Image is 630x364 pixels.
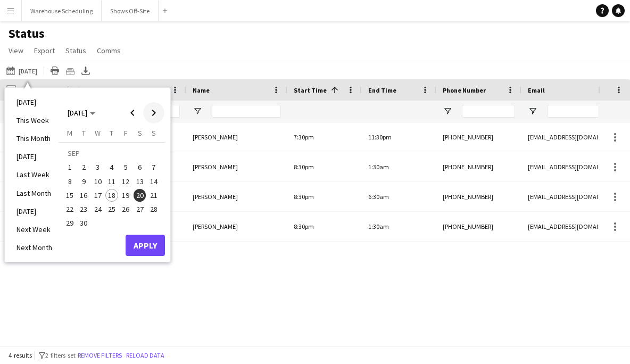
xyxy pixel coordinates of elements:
app-action-btn: Print [48,64,61,77]
span: Phone Number [443,86,486,94]
div: [EMAIL_ADDRESS][DOMAIN_NAME] [521,212,628,241]
button: 07-09-2025 [147,160,161,174]
span: 4 [105,161,118,174]
button: 29-09-2025 [63,216,77,230]
span: S [138,128,142,138]
span: F [124,128,128,138]
span: 21 [147,189,160,202]
a: Comms [93,44,125,57]
li: [DATE] [10,93,59,111]
span: 10 [92,175,104,188]
span: 2 filters set [45,351,76,359]
input: Email Filter Input [547,105,621,118]
span: 23 [78,203,90,216]
span: [PERSON_NAME] [193,133,238,141]
button: 14-09-2025 [147,175,161,188]
span: 3 [92,161,104,174]
button: 04-09-2025 [105,160,119,174]
span: [DATE] [68,108,87,118]
app-action-btn: Crew files as ZIP [64,64,77,77]
div: 7:30pm [287,122,362,152]
li: Last Week [10,166,59,184]
span: [PERSON_NAME] [193,193,238,201]
span: [PERSON_NAME] [193,222,238,230]
span: 5 [119,161,132,174]
button: Reload data [124,350,167,361]
span: T [110,128,113,138]
span: 2 [78,161,90,174]
button: 21-09-2025 [147,188,161,202]
button: Open Filter Menu [193,106,202,116]
span: S [152,128,156,138]
button: 09-09-2025 [77,175,90,188]
div: 8:30pm [287,212,362,241]
button: Remove filters [76,350,124,361]
app-action-btn: Export XLSX [79,64,92,77]
span: 14 [147,175,160,188]
button: Open Filter Menu [528,106,537,116]
span: 29 [63,217,76,230]
span: 24 [92,203,104,216]
span: 12 [119,175,132,188]
button: 30-09-2025 [77,216,90,230]
div: [PHONE_NUMBER] [436,152,521,181]
div: 1:30am [362,212,436,241]
span: 13 [134,175,146,188]
span: 30 [78,217,90,230]
span: Status [65,46,86,55]
div: [EMAIL_ADDRESS][DOMAIN_NAME] [521,152,628,181]
span: 19 [119,189,132,202]
span: Comms [97,46,121,55]
button: 02-09-2025 [77,160,90,174]
li: Next Week [10,220,59,238]
button: 19-09-2025 [119,188,132,202]
li: This Month [10,129,59,147]
button: 13-09-2025 [132,175,146,188]
div: 8:30pm [287,152,362,181]
button: 05-09-2025 [119,160,132,174]
div: [PHONE_NUMBER] [436,122,521,152]
button: 03-09-2025 [91,160,105,174]
button: 17-09-2025 [91,188,105,202]
span: 16 [78,189,90,202]
a: Status [61,44,90,57]
span: 22 [63,203,76,216]
div: 8:30pm [287,182,362,211]
span: 8 [63,175,76,188]
span: 9 [78,175,90,188]
span: 15 [63,189,76,202]
a: Export [30,44,59,57]
td: SEP [63,146,161,160]
button: Choose month and year [63,103,100,122]
span: 11 [105,175,118,188]
button: Shows Off-Site [102,1,159,21]
span: 17 [92,189,104,202]
button: 15-09-2025 [63,188,77,202]
span: 7 [147,161,160,174]
span: Role [86,86,100,94]
button: [DATE] [4,64,39,77]
li: [DATE] [10,147,59,166]
li: [DATE] [10,202,59,220]
span: 6 [134,161,146,174]
div: 11:30pm [362,122,436,152]
button: 24-09-2025 [91,202,105,216]
button: 18-09-2025 [105,188,119,202]
span: W [95,128,101,138]
button: Open Filter Menu [443,106,452,116]
button: Warehouse Scheduling [22,1,102,21]
span: 27 [134,203,146,216]
button: 22-09-2025 [63,202,77,216]
button: 10-09-2025 [91,175,105,188]
span: T [82,128,86,138]
button: Previous month [122,102,143,123]
button: 06-09-2025 [132,160,146,174]
span: 26 [119,203,132,216]
li: Last Month [10,184,59,202]
div: [PHONE_NUMBER] [436,212,521,241]
button: 01-09-2025 [63,160,77,174]
button: 08-09-2025 [63,175,77,188]
button: 12-09-2025 [119,175,132,188]
span: Start Time [294,86,327,94]
div: 1:30am [362,152,436,181]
